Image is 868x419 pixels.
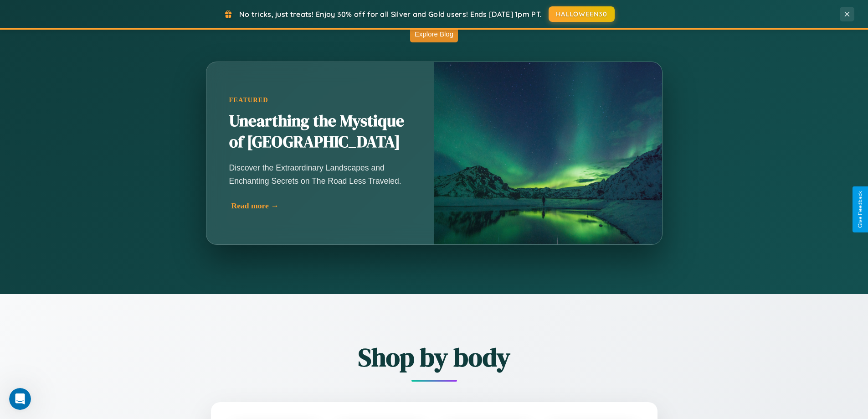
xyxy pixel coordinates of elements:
[239,10,542,19] span: No tricks, just treats! Enjoy 30% off for all Silver and Gold users! Ends [DATE] 1pm PT.
[161,340,708,375] h2: Shop by body
[9,388,31,410] iframe: Intercom live chat
[231,201,414,211] div: Read more →
[857,191,863,228] div: Give Feedback
[229,161,411,187] p: Discover the Extraordinary Landscapes and Enchanting Secrets on The Road Less Traveled.
[549,6,615,22] button: HALLOWEEN30
[229,111,411,153] h2: Unearthing the Mystique of [GEOGRAPHIC_DATA]
[229,96,411,104] div: Featured
[410,26,458,42] button: Explore Blog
